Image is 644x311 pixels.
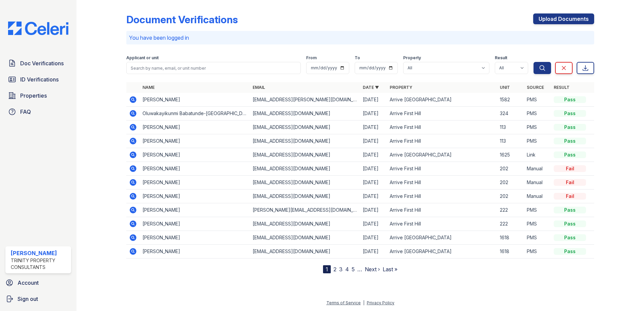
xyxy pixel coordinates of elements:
[250,93,360,107] td: [EMAIL_ADDRESS][PERSON_NAME][DOMAIN_NAME]
[11,249,68,257] div: [PERSON_NAME]
[524,189,551,203] td: Manual
[554,85,570,90] a: Result
[326,300,361,305] a: Terms of Service
[333,266,336,273] a: 2
[524,162,551,176] td: Manual
[20,92,47,100] span: Properties
[390,85,412,90] a: Property
[3,276,74,289] a: Account
[387,189,497,203] td: Arrive First Hill
[18,295,38,303] span: Sign out
[140,203,250,217] td: [PERSON_NAME]
[524,148,551,162] td: Link
[250,189,360,203] td: [EMAIL_ADDRESS][DOMAIN_NAME]
[387,93,497,107] td: Arrive [GEOGRAPHIC_DATA]
[20,108,31,116] span: FAQ
[554,96,586,103] div: Pass
[497,93,524,107] td: 1582
[554,151,586,158] div: Pass
[140,176,250,189] td: [PERSON_NAME]
[497,203,524,217] td: 222
[250,120,360,134] td: [EMAIL_ADDRESS][DOMAIN_NAME]
[387,134,497,148] td: Arrive First Hill
[495,55,507,61] label: Result
[140,93,250,107] td: [PERSON_NAME]
[524,231,551,245] td: PMS
[360,217,387,231] td: [DATE]
[387,162,497,176] td: Arrive First Hill
[554,234,586,241] div: Pass
[524,176,551,189] td: Manual
[253,85,265,90] a: Email
[533,13,594,24] a: Upload Documents
[5,89,71,102] a: Properties
[323,265,331,273] div: 1
[554,248,586,255] div: Pass
[554,220,586,227] div: Pass
[363,85,379,90] a: Date ▼
[140,107,250,120] td: Oluwakayikunmi Babatunde-[GEOGRAPHIC_DATA]
[250,217,360,231] td: [EMAIL_ADDRESS][DOMAIN_NAME]
[360,203,387,217] td: [DATE]
[387,217,497,231] td: Arrive First Hill
[140,217,250,231] td: [PERSON_NAME]
[524,245,551,258] td: PMS
[140,245,250,258] td: [PERSON_NAME]
[5,73,71,86] a: ID Verifications
[140,134,250,148] td: [PERSON_NAME]
[306,55,317,61] label: From
[250,107,360,120] td: [EMAIL_ADDRESS][DOMAIN_NAME]
[497,134,524,148] td: 113
[360,162,387,176] td: [DATE]
[129,34,591,42] p: You have been logged in
[387,245,497,258] td: Arrive [GEOGRAPHIC_DATA]
[383,266,397,273] a: Last »
[3,292,74,306] a: Sign out
[387,120,497,134] td: Arrive First Hill
[360,93,387,107] td: [DATE]
[250,176,360,189] td: [EMAIL_ADDRESS][DOMAIN_NAME]
[352,266,355,273] a: 5
[5,57,71,70] a: Doc Verifications
[250,231,360,245] td: [EMAIL_ADDRESS][DOMAIN_NAME]
[524,217,551,231] td: PMS
[250,245,360,258] td: [EMAIL_ADDRESS][DOMAIN_NAME]
[527,85,544,90] a: Source
[140,120,250,134] td: [PERSON_NAME]
[360,189,387,203] td: [DATE]
[497,231,524,245] td: 1618
[360,148,387,162] td: [DATE]
[140,189,250,203] td: [PERSON_NAME]
[126,13,238,26] div: Document Verifications
[497,217,524,231] td: 222
[20,75,59,83] span: ID Verifications
[363,300,364,305] div: |
[497,176,524,189] td: 202
[360,107,387,120] td: [DATE]
[554,138,586,144] div: Pass
[345,266,349,273] a: 4
[497,245,524,258] td: 1618
[497,120,524,134] td: 113
[339,266,343,273] a: 3
[18,279,39,287] span: Account
[554,193,586,200] div: Fail
[387,231,497,245] td: Arrive [GEOGRAPHIC_DATA]
[140,148,250,162] td: [PERSON_NAME]
[360,245,387,258] td: [DATE]
[360,134,387,148] td: [DATE]
[554,207,586,213] div: Pass
[497,162,524,176] td: 202
[360,176,387,189] td: [DATE]
[250,162,360,176] td: [EMAIL_ADDRESS][DOMAIN_NAME]
[5,105,71,118] a: FAQ
[554,124,586,131] div: Pass
[355,55,360,61] label: To
[250,203,360,217] td: [PERSON_NAME][EMAIL_ADDRESS][DOMAIN_NAME]
[524,203,551,217] td: PMS
[497,107,524,120] td: 324
[3,22,74,35] img: CE_Logo_Blue-a8612792a0a2168367f1c8372b55b34899dd931a85d93a1a3d3e32e68fde9ad4.png
[11,257,68,271] div: Trinity Property Consultants
[365,266,380,273] a: Next ›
